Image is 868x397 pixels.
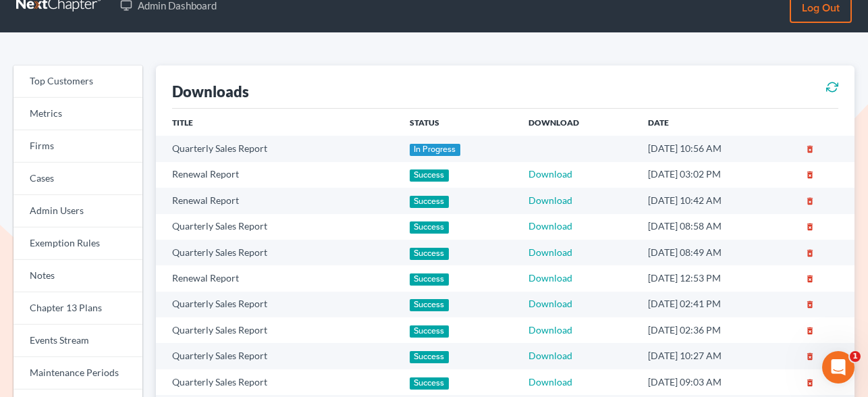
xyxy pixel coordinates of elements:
div: Success [410,351,449,363]
div: Success [410,196,449,208]
i: delete_forever [805,248,815,258]
a: Download [528,272,572,284]
a: delete_forever [805,142,815,154]
div: In Progress [410,144,460,156]
i: delete_forever [805,352,815,361]
a: Cases [13,163,142,195]
td: Quarterly Sales Report [156,136,399,161]
i: delete_forever [805,274,815,284]
td: Renewal Report [156,265,399,291]
td: [DATE] 10:42 AM [637,188,794,213]
i: delete_forever [805,222,815,232]
td: [DATE] 02:41 PM [637,292,794,317]
a: delete_forever [805,324,815,336]
td: [DATE] 03:02 PM [637,162,794,188]
div: Success [410,221,449,234]
a: Admin Users [13,195,142,228]
td: Renewal Report [156,162,399,188]
td: Quarterly Sales Report [156,343,399,369]
i: delete_forever [805,326,815,336]
a: Download [528,220,572,232]
div: Success [410,273,449,286]
div: Success [410,248,449,260]
a: Events Stream [13,325,142,357]
td: [DATE] 09:03 AM [637,369,794,395]
td: [DATE] 10:56 AM [637,136,794,161]
td: [DATE] 08:49 AM [637,240,794,265]
a: Download [528,298,572,309]
td: Quarterly Sales Report [156,292,399,317]
a: Maintenance Periods [13,357,142,390]
a: Top Customers [13,65,142,98]
i: delete_forever [805,196,815,206]
th: Date [637,109,794,136]
td: Renewal Report [156,188,399,213]
th: Status [399,109,518,136]
a: delete_forever [805,246,815,258]
i: delete_forever [805,170,815,180]
a: Download [528,168,572,180]
a: delete_forever [805,168,815,180]
a: delete_forever [805,272,815,284]
a: Exemption Rules [13,228,142,260]
td: Quarterly Sales Report [156,214,399,240]
div: Success [410,169,449,182]
iframe: Intercom live chat [822,351,855,383]
td: [DATE] 02:36 PM [637,317,794,343]
a: Download [528,194,572,206]
div: Success [410,299,449,311]
th: Download [518,109,637,136]
a: Download [528,324,572,336]
span: 1 [850,351,861,362]
td: Quarterly Sales Report [156,369,399,395]
a: delete_forever [805,194,815,206]
div: Success [410,377,449,390]
td: [DATE] 08:58 AM [637,214,794,240]
div: Success [410,325,449,338]
a: delete_forever [805,350,815,361]
td: Quarterly Sales Report [156,240,399,265]
a: Metrics [13,98,142,130]
a: delete_forever [805,298,815,309]
a: Chapter 13 Plans [13,292,142,325]
a: Download [528,246,572,258]
i: delete_forever [805,378,815,388]
a: Firms [13,130,142,163]
div: Downloads [172,82,249,101]
a: delete_forever [805,220,815,232]
a: Download [528,350,572,361]
th: Title [156,109,399,136]
td: [DATE] 12:53 PM [637,265,794,291]
a: delete_forever [805,376,815,388]
i: delete_forever [805,300,815,309]
a: Notes [13,260,142,292]
td: Quarterly Sales Report [156,317,399,343]
td: [DATE] 10:27 AM [637,343,794,369]
i: delete_forever [805,144,815,154]
a: Download [528,376,572,388]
